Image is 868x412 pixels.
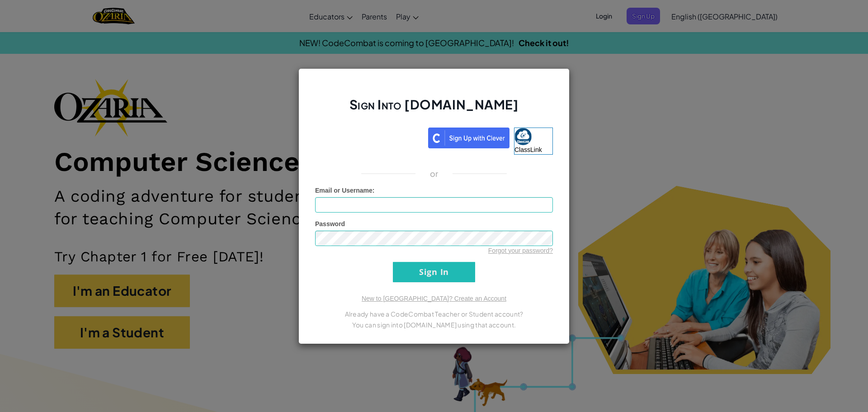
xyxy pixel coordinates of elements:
[315,308,553,319] p: Already have a CodeCombat Teacher or Student account?
[315,96,553,122] h2: Sign Into [DOMAIN_NAME]
[362,295,506,302] a: New to [GEOGRAPHIC_DATA]? Create an Account
[430,168,439,179] p: or
[311,127,428,147] iframe: Sign in with Google Button
[315,187,373,194] span: Email or Username
[315,220,345,227] span: Password
[514,128,532,145] img: classlink-logo-small.png
[428,128,509,148] img: clever_sso_button@2x.png
[315,319,553,330] p: You can sign into [DOMAIN_NAME] using that account.
[315,186,375,195] label: :
[514,146,542,153] span: ClassLink
[393,262,475,282] input: Sign In
[488,247,553,254] a: Forgot your password?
